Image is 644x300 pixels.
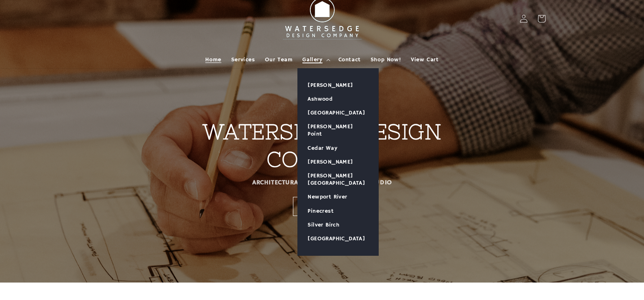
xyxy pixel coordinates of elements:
[371,56,401,63] span: Shop Now!
[298,190,378,204] a: Newport River
[298,120,378,141] a: [PERSON_NAME] Point
[411,56,438,63] span: View Cart
[298,78,378,92] a: [PERSON_NAME]
[260,51,298,68] a: Our Team
[298,106,378,120] a: [GEOGRAPHIC_DATA]
[338,56,361,63] span: Contact
[265,56,293,63] span: Our Team
[366,51,406,68] a: Shop Now!
[252,179,392,187] strong: ARCHITECTURAL & INTERIOR DESIGN STUDIO
[334,51,366,68] a: Contact
[226,51,260,68] a: Services
[298,232,378,246] a: [GEOGRAPHIC_DATA]
[293,196,351,216] a: Shop Now!
[231,56,255,63] span: Services
[298,141,378,155] a: Cedar Way
[205,56,221,63] span: Home
[298,169,378,190] a: [PERSON_NAME][GEOGRAPHIC_DATA]
[298,204,378,218] a: Pinecrest
[302,56,322,63] span: Gallery
[298,155,378,169] a: [PERSON_NAME]
[406,51,443,68] a: View Cart
[298,92,378,106] a: Ashwood
[200,51,226,68] a: Home
[203,120,441,171] strong: WATERSEDGE DESIGN COMPANY
[298,218,378,232] a: Silver Birch
[297,51,333,68] summary: Gallery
